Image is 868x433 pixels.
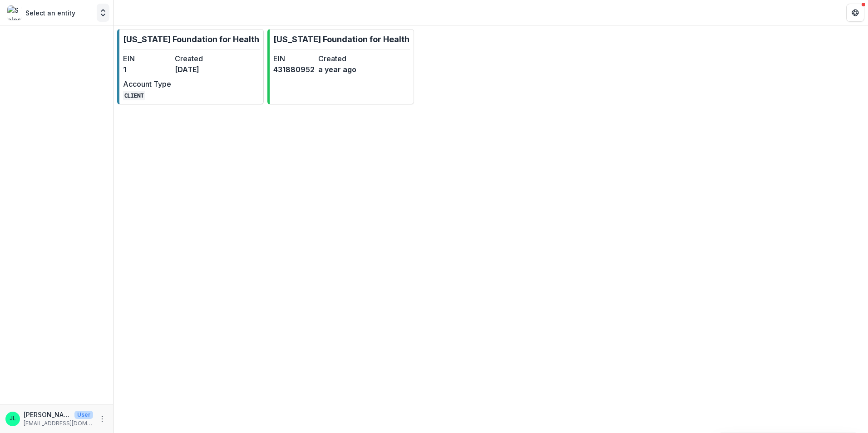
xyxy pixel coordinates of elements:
[123,53,171,64] dt: EIN
[846,4,864,22] button: Get Help
[267,29,414,104] a: [US_STATE] Foundation for HealthEIN431880952Createda year ago
[318,64,360,75] dd: a year ago
[123,33,259,45] p: [US_STATE] Foundation for Health
[24,410,71,419] p: [PERSON_NAME]
[7,5,22,20] img: Select an entity
[175,64,223,75] dd: [DATE]
[97,413,108,424] button: More
[74,411,93,419] p: User
[123,64,171,75] dd: 1
[117,29,264,104] a: [US_STATE] Foundation for HealthEIN1Created[DATE]Account TypeCLIENT
[10,416,16,422] div: Jessi LaRose
[273,53,315,64] dt: EIN
[25,8,75,18] p: Select an entity
[318,53,360,64] dt: Created
[123,91,145,100] code: CLIENT
[273,33,409,45] p: [US_STATE] Foundation for Health
[97,4,109,22] button: Open entity switcher
[175,53,223,64] dt: Created
[123,79,171,89] dt: Account Type
[273,64,315,75] dd: 431880952
[24,419,93,428] p: [EMAIL_ADDRESS][DOMAIN_NAME]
